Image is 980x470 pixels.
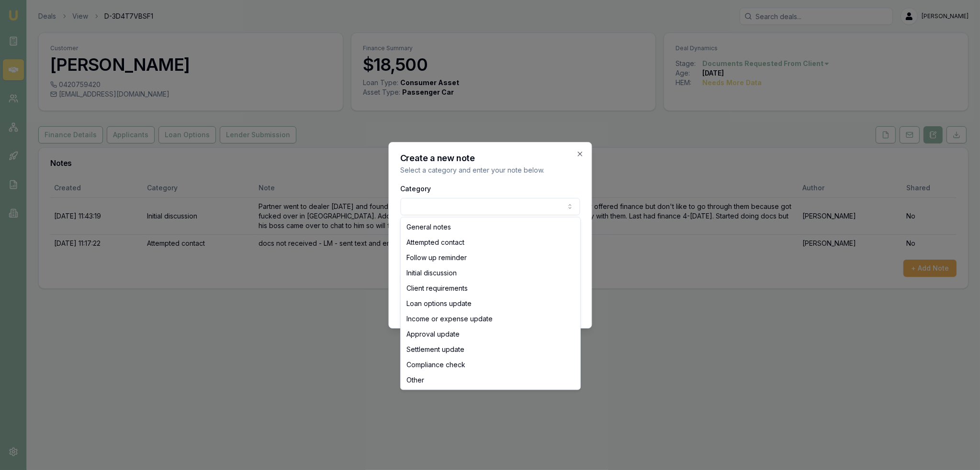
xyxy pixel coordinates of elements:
[406,345,464,354] span: Settlement update
[406,329,460,339] span: Approval update
[406,375,424,385] span: Other
[406,314,493,324] span: Income or expense update
[406,238,464,247] span: Attempted contact
[406,222,451,232] span: General notes
[406,284,468,293] span: Client requirements
[406,268,457,278] span: Initial discussion
[406,299,472,308] span: Loan options update
[406,253,467,262] span: Follow up reminder
[406,360,465,370] span: Compliance check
